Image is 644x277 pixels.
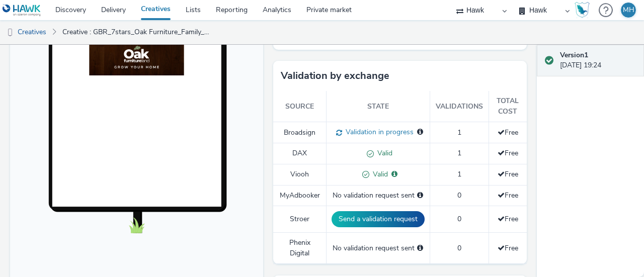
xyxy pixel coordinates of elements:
[623,3,634,18] div: MH
[342,127,414,137] span: Validation in progress
[273,122,326,143] td: Broadsign
[457,191,461,200] span: 0
[457,214,461,224] span: 0
[575,2,590,18] img: Hawk Academy
[498,243,518,253] span: Free
[430,91,489,122] th: Validations
[417,243,423,253] div: Please select a deal below and click on Send to send a validation request to Phenix Digital.
[326,91,430,122] th: State
[79,31,174,200] img: Advertisement preview
[498,214,518,224] span: Free
[457,148,461,158] span: 1
[498,128,518,137] span: Free
[273,164,326,185] td: Viooh
[369,169,388,179] span: Valid
[417,191,423,201] div: Please select a deal below and click on Send to send a validation request to MyAdbooker.
[57,20,218,44] a: Creative : GBR_7stars_Oak Furniture_Family_Stat_1080x1920
[332,243,425,253] div: No validation request sent
[273,185,326,206] td: MyAdbooker
[281,68,389,83] h3: Validation by exchange
[489,91,526,122] th: Total cost
[3,4,41,17] img: undefined Logo
[332,211,425,227] button: Send a validation request
[457,243,461,253] span: 0
[273,143,326,164] td: DAX
[498,169,518,179] span: Free
[273,233,326,264] td: Phenix Digital
[332,191,425,201] div: No validation request sent
[374,148,392,158] span: Valid
[498,191,518,200] span: Free
[5,28,15,38] img: dooh
[560,50,588,60] strong: Version 1
[560,50,636,71] div: [DATE] 19:24
[273,206,326,233] td: Stroer
[498,148,518,158] span: Free
[457,169,461,179] span: 1
[575,2,594,18] a: Hawk Academy
[273,91,326,122] th: Source
[457,128,461,137] span: 1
